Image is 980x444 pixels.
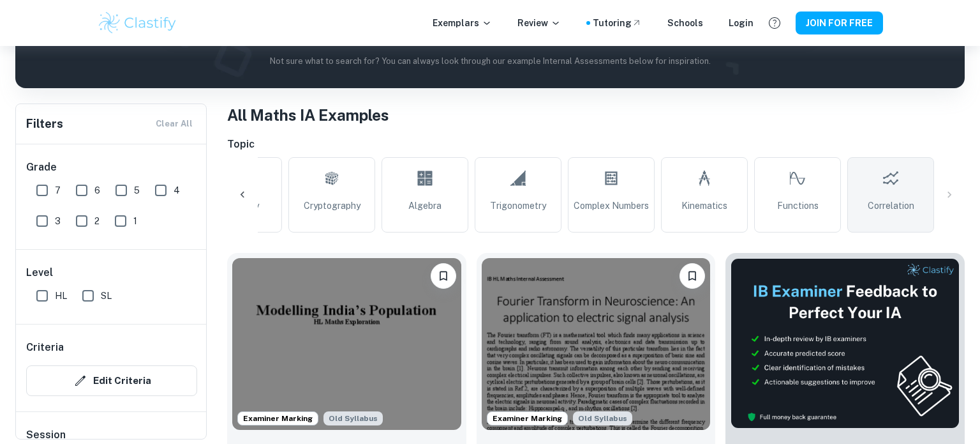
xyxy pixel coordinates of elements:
[227,103,965,126] h1: All Maths IA Examples
[433,16,492,30] p: Exemplars
[94,214,100,228] span: 2
[490,199,546,213] span: Trigonometry
[232,258,461,430] img: Maths IA example thumbnail: Modelling India’s Population
[574,199,649,213] span: Complex Numbers
[777,199,819,213] span: Functions
[26,115,63,133] h6: Filters
[238,413,318,424] span: Examiner Marking
[408,199,442,213] span: Algebra
[26,55,954,68] p: Not sure what to search for? You can always look through our example Internal Assessments below f...
[593,16,642,30] a: Tutoring
[323,411,383,425] span: Old Syllabus
[97,10,178,36] img: Clastify logo
[134,183,140,197] span: 5
[26,160,197,175] h6: Grade
[681,199,727,213] span: Kinematics
[573,411,632,425] span: Old Syllabus
[55,289,67,303] span: HL
[55,183,61,197] span: 7
[679,263,705,289] button: Please log in to bookmark exemplars
[26,365,197,396] button: Edit Criteria
[304,199,360,213] span: Cryptography
[729,16,754,30] a: Login
[133,214,137,228] span: 1
[174,183,180,197] span: 4
[55,214,61,228] span: 3
[487,413,567,424] span: Examiner Marking
[323,411,383,425] div: Although this IA is written for the old math syllabus (last exam in November 2020), the current I...
[227,137,965,152] h6: Topic
[796,11,883,34] button: JOIN FOR FREE
[94,183,100,197] span: 6
[26,340,64,355] h6: Criteria
[482,258,711,430] img: Maths IA example thumbnail: Fourier Transform in Neuroscience: An ap
[868,199,914,213] span: Correlation
[101,289,112,303] span: SL
[667,16,703,30] a: Schools
[764,12,785,34] button: Help and Feedback
[573,411,632,425] div: Although this IA is written for the old math syllabus (last exam in November 2020), the current I...
[517,16,561,30] p: Review
[219,199,259,213] span: Geometry
[731,258,960,429] img: Thumbnail
[431,263,456,289] button: Please log in to bookmark exemplars
[26,265,197,280] h6: Level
